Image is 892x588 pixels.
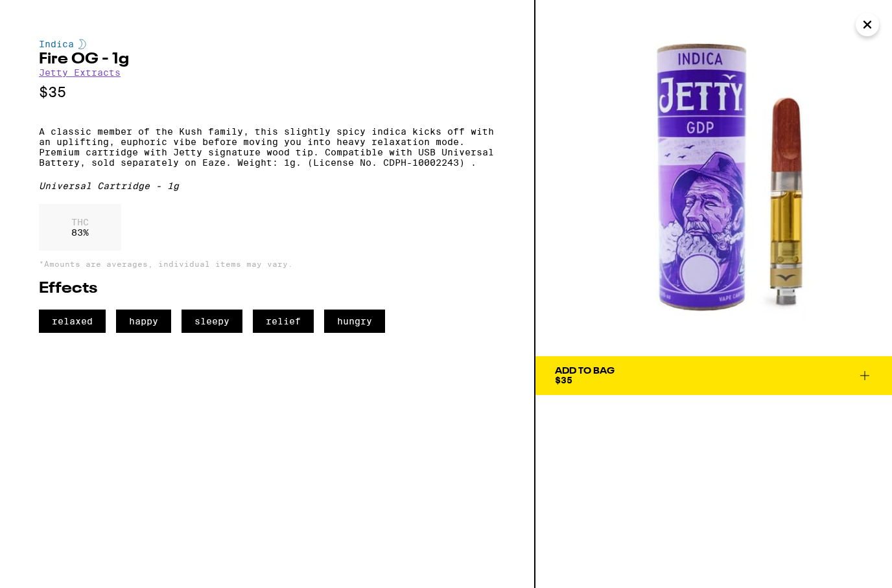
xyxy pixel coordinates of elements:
button: Add To Bag$35 [535,356,892,395]
span: $35 [555,375,572,385]
a: Jetty Extracts [39,67,121,78]
button: Close [856,13,879,36]
div: Add To Bag [555,367,615,376]
div: 83 % [39,204,121,251]
p: $35 [39,84,495,100]
span: relaxed [39,310,106,333]
div: Indica [39,39,495,49]
span: hungry [324,310,385,333]
h2: Fire OG - 1g [39,52,495,67]
img: indicaColor.svg [78,39,86,49]
p: *Amounts are averages, individual items may vary. [39,260,495,268]
h2: Effects [39,281,495,297]
span: sleepy [182,310,242,333]
span: relief [253,310,314,333]
span: happy [116,310,171,333]
div: Universal Cartridge - 1g [39,181,495,191]
p: THC [71,217,89,227]
p: A classic member of the Kush family, this slightly spicy indica kicks off with an uplifting, euph... [39,126,495,168]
